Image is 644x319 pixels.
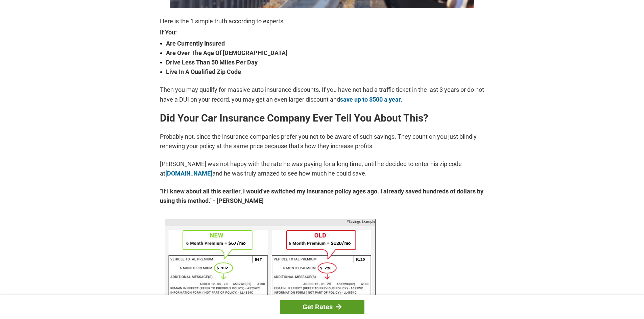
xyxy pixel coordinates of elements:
[160,113,484,124] h2: Did Your Car Insurance Company Ever Tell You About This?
[165,170,212,177] a: [DOMAIN_NAME]
[165,219,376,299] img: savings
[160,17,484,26] p: Here is the 1 simple truth according to experts:
[280,300,364,314] a: Get Rates
[160,29,484,35] strong: If You:
[160,85,484,104] p: Then you may qualify for massive auto insurance discounts. If you have not had a traffic ticket i...
[160,187,484,206] strong: "If I knew about all this earlier, I would've switched my insurance policy ages ago. I already sa...
[160,159,484,178] p: [PERSON_NAME] was not happy with the rate he was paying for a long time, until he decided to ente...
[166,39,484,48] strong: Are Currently Insured
[166,67,484,77] strong: Live In A Qualified Zip Code
[340,96,402,103] a: save up to $500 a year.
[160,132,484,151] p: Probably not, since the insurance companies prefer you not to be aware of such savings. They coun...
[166,58,484,67] strong: Drive Less Than 50 Miles Per Day
[166,48,484,58] strong: Are Over The Age Of [DEMOGRAPHIC_DATA]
